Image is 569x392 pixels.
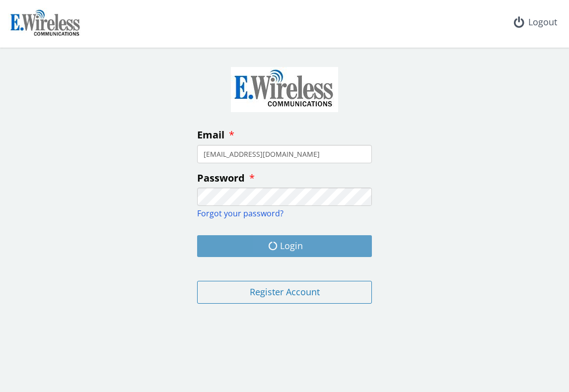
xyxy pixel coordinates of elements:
[197,235,372,257] button: Login
[197,145,372,163] input: enter your email address
[197,171,245,185] span: Password
[197,128,224,141] span: Email
[197,208,284,219] a: Forgot your password?
[197,281,372,304] button: Register Account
